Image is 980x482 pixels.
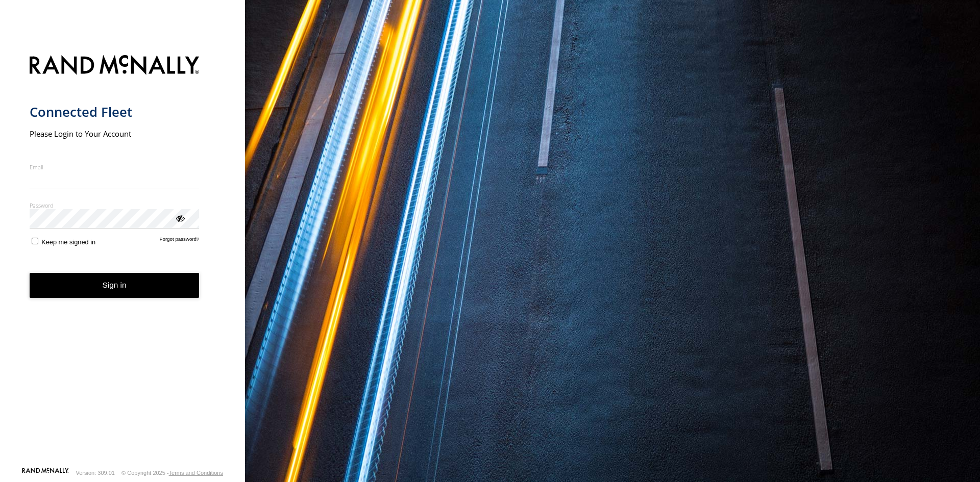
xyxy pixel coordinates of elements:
label: Email [30,163,200,171]
a: Terms and Conditions [169,470,223,476]
form: main [30,49,216,467]
div: Version: 309.01 [76,470,115,476]
a: Visit our Website [22,468,69,478]
img: Rand McNally [30,53,200,79]
div: © Copyright 2025 - [121,470,223,476]
input: Keep me signed in [32,238,38,244]
label: Password [30,201,200,209]
div: ViewPassword [175,213,185,223]
h1: Connected Fleet [30,104,200,120]
a: Forgot password? [160,236,200,246]
h2: Please Login to Your Account [30,129,200,139]
span: Keep me signed in [41,238,95,246]
button: Sign in [30,273,200,298]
